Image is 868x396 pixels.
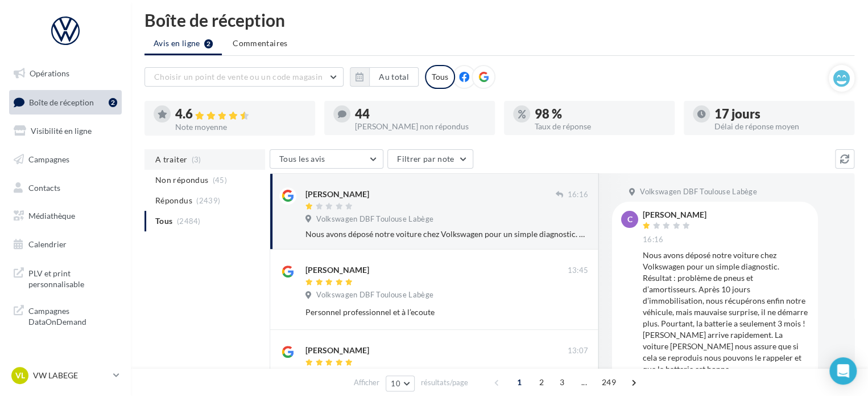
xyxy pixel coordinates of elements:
[627,214,633,225] span: C
[270,149,383,169] button: Tous les avis
[305,307,514,318] div: Personnel professionnel et à l’ecoute
[553,373,571,391] span: 3
[425,65,455,89] div: Tous
[175,108,306,121] div: 4.6
[29,97,94,107] span: Boîte de réception
[597,373,621,391] span: 249
[7,204,124,228] a: Médiathèque
[109,98,117,107] div: 2
[30,68,69,78] span: Opérations
[421,377,468,388] span: résultats/page
[7,62,124,85] a: Opérations
[640,187,757,197] span: Volkswagen DBF Toulouse Labège
[305,264,369,276] div: [PERSON_NAME]
[386,375,415,391] button: 10
[28,182,60,192] span: Contacts
[350,67,419,87] button: Au total
[643,211,706,219] div: [PERSON_NAME]
[15,370,25,381] span: VL
[196,196,220,205] span: (2439)
[567,266,588,276] span: 13:45
[387,149,473,169] button: Filtrer par note
[316,214,433,224] span: Volkswagen DBF Toulouse Labège
[7,176,124,200] a: Contacts
[7,261,124,295] a: PLV et print personnalisable
[7,299,124,332] a: Campagnes DataOnDemand
[233,38,287,49] span: Commentaires
[714,108,845,120] div: 17 jours
[155,174,208,186] span: Non répondus
[305,228,588,240] div: Nous avons déposé notre voiture chez Volkswagen pour un simple diagnostic. Résultat : problème de...
[510,373,528,391] span: 1
[532,373,551,391] span: 2
[155,154,187,165] span: A traiter
[175,123,306,131] div: Note moyenne
[154,72,323,81] span: Choisir un point de vente ou un code magasin
[567,190,588,200] span: 16:16
[192,155,201,164] span: (3)
[369,67,419,87] button: Au total
[144,11,854,28] div: Boîte de réception
[829,357,857,385] div: Open Intercom Messenger
[305,189,369,200] div: [PERSON_NAME]
[279,154,325,164] span: Tous les avis
[316,290,433,300] span: Volkswagen DBF Toulouse Labège
[155,195,192,206] span: Répondus
[643,235,664,245] span: 16:16
[355,108,486,120] div: 44
[567,346,588,356] span: 13:07
[144,67,344,87] button: Choisir un point de vente ou un code magasin
[7,232,124,256] a: Calendrier
[7,119,124,143] a: Visibilité en ligne
[355,123,486,130] div: [PERSON_NAME] non répondus
[28,303,117,328] span: Campagnes DataOnDemand
[33,370,109,381] p: VW LABEGE
[31,126,92,136] span: Visibilité en ligne
[535,108,666,120] div: 98 %
[391,379,400,388] span: 10
[535,123,666,130] div: Taux de réponse
[28,154,69,164] span: Campagnes
[714,123,845,130] div: Délai de réponse moyen
[575,373,593,391] span: ...
[305,345,369,356] div: [PERSON_NAME]
[28,211,75,221] span: Médiathèque
[213,175,227,185] span: (45)
[9,365,122,386] a: VL VW LABEGE
[7,90,124,115] a: Boîte de réception2
[7,148,124,172] a: Campagnes
[28,266,117,290] span: PLV et print personnalisable
[28,239,67,249] span: Calendrier
[354,377,379,388] span: Afficher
